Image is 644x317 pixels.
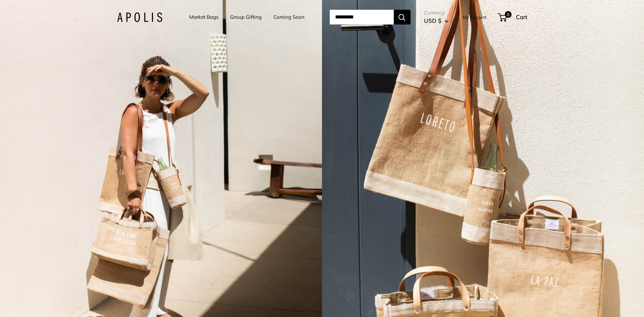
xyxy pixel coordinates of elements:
[424,15,448,26] button: USD $
[117,12,162,22] img: Apolis
[424,8,448,17] span: Currency
[273,12,305,22] a: Coming Soon
[230,12,262,22] a: Group Gifting
[498,12,527,22] a: 0 Cart
[394,10,411,24] button: Search
[516,13,527,20] span: Cart
[504,11,511,18] span: 0
[189,12,218,22] a: Market Bags
[463,13,487,21] a: My Account
[424,17,441,24] span: USD $
[330,10,394,24] input: Search...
